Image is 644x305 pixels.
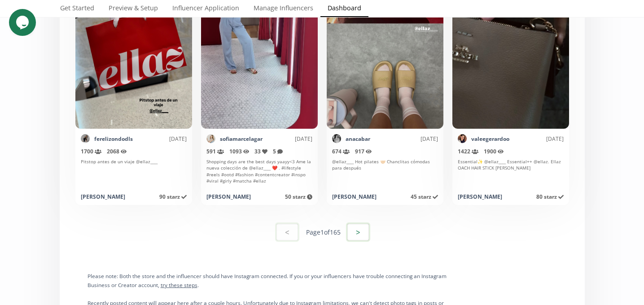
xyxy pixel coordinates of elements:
span: 1700 [81,148,101,155]
div: Pitstop antes de un viaje @ellaz____ [81,158,187,187]
button: > [346,222,370,242]
div: [DATE] [509,135,564,143]
div: Essential✨ @ellaz____ Essential++ @ellaz. Ellaz OACH HAIR STICK [PERSON_NAME] [458,158,564,187]
span: 2068 [107,148,127,155]
span: 50 starz [285,193,312,200]
img: 501929048_18503865886038613_9055071455387863222_n.jpg [206,134,215,143]
div: [DATE] [263,135,312,143]
span: 80 starz [536,193,564,200]
span: 591 [206,148,224,155]
span: 1900 [484,148,504,155]
div: [PERSON_NAME] [206,193,251,200]
img: 503042650_18509479504061615_7750831166632322707_n.jpg [332,134,341,143]
a: valeegerardoo [471,135,509,143]
a: anacabar [346,135,370,143]
div: [PERSON_NAME] [332,193,377,200]
span: 90 starz [159,193,187,200]
span: 1093 [229,148,250,155]
div: [PERSON_NAME] [458,193,502,200]
span: 33 [254,148,267,155]
a: ferelizondodls [94,135,133,143]
a: sofiamarcelagar [220,135,263,143]
div: [DATE] [370,135,438,143]
div: Shopping days are the best days yaayy<3 Ame la nueva colección de @ellaz____ ❤️ . #lifestyle #ree... [206,158,312,187]
iframe: chat widget [9,9,38,36]
small: Please note: Both the store and the influencer should have Instagram connected. If you or your in... [88,272,447,288]
img: 518674458_18520087678028684_2891133303428514993_n.jpg [458,134,467,143]
a: try these steps [161,281,197,288]
button: < [275,222,299,242]
span: 674 [332,148,350,155]
div: [PERSON_NAME] [81,193,125,200]
span: 917 [355,148,372,155]
span: 45 starz [411,193,438,200]
span: 5 [273,148,283,155]
div: Page 1 of 165 [306,228,341,237]
span: 1422 [458,148,478,155]
img: 465943312_1618120882461689_6498495784217176849_n.jpg [81,134,90,143]
div: [DATE] [133,135,187,143]
div: @ellaz____ Hot pilates 🤝🏻 Chanclitas cómodas para después [332,158,438,187]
